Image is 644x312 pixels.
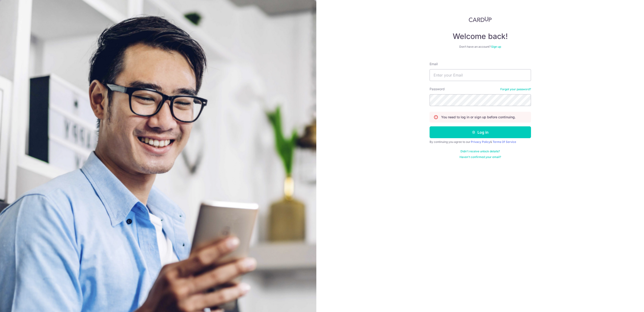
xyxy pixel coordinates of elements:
label: Email [430,62,438,66]
p: You need to log in or sign up before continuing. [441,115,516,120]
h4: Welcome back! [430,32,531,41]
a: Haven't confirmed your email? [460,155,501,159]
img: CardUp Logo [469,17,492,22]
a: Sign up [491,45,501,48]
div: By continuing you agree to our & [430,140,531,144]
div: Don’t have an account? [430,45,531,49]
a: Didn't receive unlock details? [460,150,500,153]
a: Privacy Policy [471,140,490,144]
a: Terms Of Service [493,140,516,144]
label: Password [430,87,445,91]
input: Enter your Email [430,69,531,81]
button: Log in [430,126,531,138]
a: Forgot your password? [500,87,531,91]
